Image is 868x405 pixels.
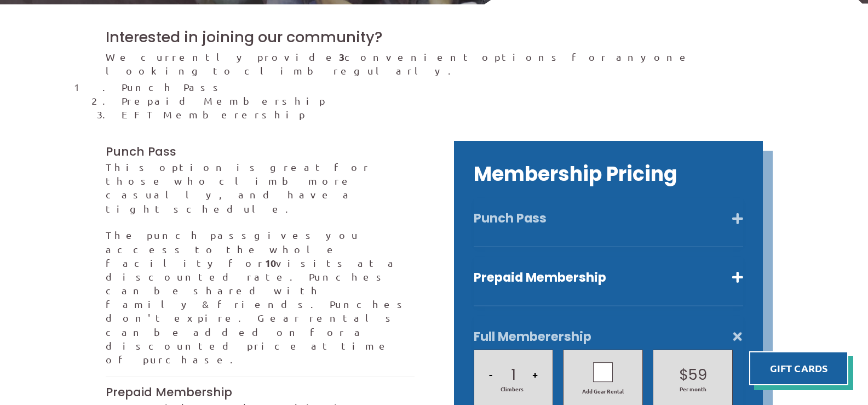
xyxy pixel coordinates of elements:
[265,256,276,269] strong: 10
[122,94,762,107] li: Prepaid Membership
[474,161,743,188] h2: Membership Pricing
[106,160,415,215] p: This option is great for those who climb more casually, and have a tight schedule.
[479,365,548,386] h2: 1
[568,387,637,395] span: Add Gear Rental
[106,228,415,366] p: The punch pass
[106,384,415,401] h3: Prepaid Membership
[106,27,763,48] h2: Interested in joining our community?
[122,80,762,94] li: Punch Pass
[106,229,410,365] span: gives you access to the whole facility for visits at a discounted rate. Punches can be shared wit...
[122,107,762,121] li: EFT Memberership
[529,356,541,393] button: +
[664,385,722,393] span: Per month
[486,356,496,393] button: -
[106,144,415,160] h3: Punch Pass
[688,365,707,386] p: 59
[106,50,763,77] p: We currently provide convenient options for anyone looking to climb regularly.
[339,50,344,63] strong: 3
[501,385,524,393] span: Climbers
[658,365,727,386] h2: $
